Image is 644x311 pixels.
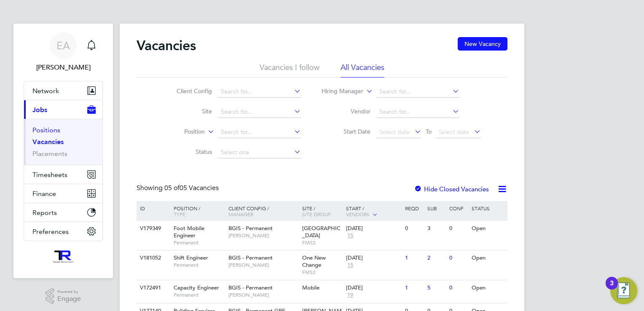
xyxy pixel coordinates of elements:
div: Jobs [24,119,102,165]
span: Type [174,211,185,217]
button: Preferences [24,222,102,241]
div: Reqd [403,201,425,215]
span: Powered by [57,288,81,295]
div: Sub [425,201,447,215]
h2: Vacancies [137,37,196,54]
button: Open Resource Center, 3 new notifications [610,277,637,304]
div: V172491 [138,280,167,296]
div: 1 [403,280,425,296]
span: 15 [346,262,354,269]
span: One New Change [302,254,326,268]
span: Select date [379,128,410,136]
span: Reports [32,209,57,217]
div: 0 [447,280,469,296]
input: Search for... [376,106,459,118]
span: Engage [57,295,81,303]
div: Conf [447,201,469,215]
input: Search for... [376,86,459,98]
span: FMS2 [302,269,342,276]
label: Position [156,128,205,136]
span: [PERSON_NAME] [228,232,298,239]
div: Showing [137,184,220,193]
div: [DATE] [346,255,401,262]
button: Jobs [24,100,102,119]
div: V181052 [138,250,167,266]
nav: Main navigation [13,24,113,278]
span: 15 [346,232,354,239]
input: Select one [218,147,301,158]
img: wearetecrec-logo-retina.png [52,249,75,263]
input: Search for... [218,126,301,138]
div: Client Config / [226,201,300,221]
span: Network [32,87,59,95]
div: 3 [610,283,614,294]
label: Status [164,148,212,155]
div: 0 [447,250,469,266]
a: Vacancies [32,138,64,146]
span: Permanent [174,239,224,246]
span: Mobile [302,284,319,291]
span: BGIS - Permanent [228,225,273,232]
span: 19 [346,292,354,299]
a: Placements [32,150,67,158]
span: [PERSON_NAME] [228,292,298,298]
span: Capacity Engineer [174,284,219,291]
span: [GEOGRAPHIC_DATA] [302,225,341,239]
span: Site Group [302,211,331,217]
div: 1 [403,250,425,266]
span: BGIS - Permanent [228,254,273,261]
a: Positions [32,126,60,134]
span: Jobs [32,106,47,114]
span: Timesheets [32,171,67,179]
span: To [423,126,434,137]
label: Vendor [322,107,370,115]
button: Finance [24,184,102,203]
span: FMS2 [302,239,342,246]
div: Open [470,250,506,266]
span: BGIS - Permanent [228,284,273,291]
div: [DATE] [346,284,401,292]
label: Hiring Manager [315,87,363,96]
span: Ellis Andrew [24,62,103,72]
span: [PERSON_NAME] [228,262,298,268]
span: 05 Vacancies [164,184,219,192]
span: Permanent [174,262,224,268]
div: Open [470,221,506,236]
div: V179349 [138,221,167,236]
input: Search for... [218,106,301,118]
div: Start / [344,201,403,222]
label: Site [164,107,212,115]
button: Reports [24,203,102,222]
li: All Vacancies [341,62,384,78]
span: Select date [439,128,469,136]
span: Permanent [174,292,224,298]
span: EA [56,40,70,51]
a: EA[PERSON_NAME] [24,32,103,72]
button: New Vacancy [458,37,507,51]
div: ID [138,201,167,215]
div: Status [470,201,506,215]
button: Timesheets [24,165,102,184]
input: Search for... [218,86,301,98]
span: Foot Mobile Engineer [174,225,204,239]
div: Position / [167,201,226,221]
div: 2 [425,250,447,266]
div: 3 [425,221,447,236]
div: 0 [447,221,469,236]
div: 5 [425,280,447,296]
button: Network [24,81,102,100]
div: 0 [403,221,425,236]
label: Start Date [322,128,370,135]
a: Powered byEngage [46,288,81,304]
div: [DATE] [346,225,401,232]
li: Vacancies I follow [260,62,319,78]
a: Go to home page [24,249,103,263]
span: Finance [32,190,56,198]
span: Shift Engineer [174,254,208,261]
span: 05 of [164,184,180,192]
label: Hide Closed Vacancies [414,185,489,193]
span: Preferences [32,228,69,236]
span: Vendors [346,211,370,217]
label: Client Config [164,87,212,95]
div: Site / [300,201,344,221]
